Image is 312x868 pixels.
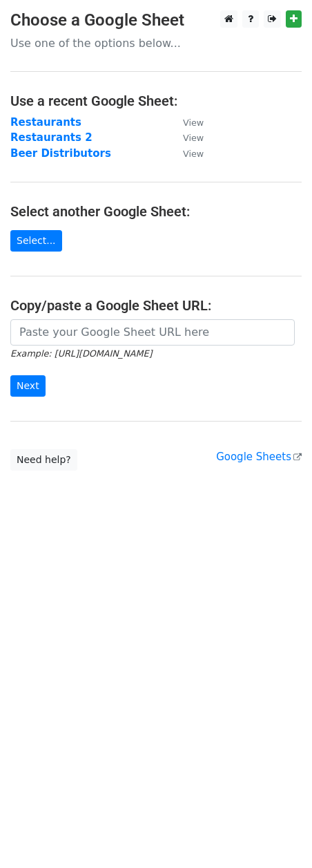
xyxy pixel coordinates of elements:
h4: Select another Google Sheet: [10,203,302,220]
h4: Copy/paste a Google Sheet URL: [10,297,302,314]
h3: Choose a Google Sheet [10,10,302,30]
a: Need help? [10,449,77,471]
a: Google Sheets [216,451,302,463]
small: Example: [URL][DOMAIN_NAME] [10,348,152,359]
a: Restaurants 2 [10,131,92,144]
input: Paste your Google Sheet URL here [10,319,295,346]
a: View [169,116,204,129]
a: Select... [10,230,62,252]
small: View [183,117,204,128]
input: Next [10,375,46,397]
h4: Use a recent Google Sheet: [10,93,302,109]
a: View [169,147,204,160]
small: View [183,149,204,159]
a: View [169,131,204,144]
p: Use one of the options below... [10,36,302,50]
small: View [183,133,204,143]
a: Beer Distributors [10,147,111,160]
a: Restaurants [10,116,81,129]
